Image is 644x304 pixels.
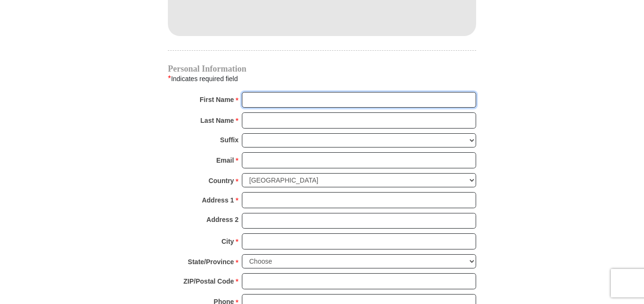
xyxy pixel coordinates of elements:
[220,133,239,147] strong: Suffix
[184,275,234,288] strong: ZIP/Postal Code
[202,193,234,207] strong: Address 1
[188,255,234,268] strong: State/Province
[216,154,234,167] strong: Email
[221,235,234,248] strong: City
[201,114,234,127] strong: Last Name
[168,65,476,73] h4: Personal Information
[206,213,239,226] strong: Address 2
[200,93,234,106] strong: First Name
[209,174,234,187] strong: Country
[168,73,476,85] div: Indicates required field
